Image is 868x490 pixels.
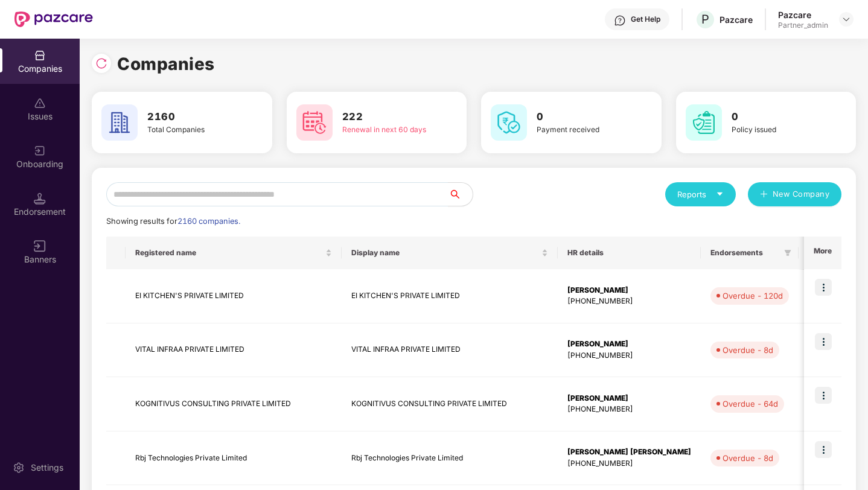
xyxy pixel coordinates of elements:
[815,333,832,350] img: icon
[14,11,93,27] img: New Pazcare Logo
[723,398,778,410] div: Overdue - 64d
[342,377,558,431] td: KOGNITIVUS CONSULTING PRIVATE LIMITED
[815,441,832,458] img: icon
[784,249,791,256] span: filter
[342,124,432,136] div: Renewal in next 60 days
[177,217,240,226] span: 2160 companies.
[126,431,342,486] td: Rbj Technologies Private Limited
[815,279,832,296] img: icon
[448,189,473,199] span: search
[34,145,46,157] img: svg+xml;base64,PHN2ZyB3aWR0aD0iMjAiIGhlaWdodD0iMjAiIHZpZXdCb3g9IjAgMCAyMCAyMCIgZmlsbD0ibm9uZSIgeG...
[723,344,773,356] div: Overdue - 8d
[567,285,691,296] div: [PERSON_NAME]
[686,104,722,141] img: svg+xml;base64,PHN2ZyB4bWxucz0iaHR0cDovL3d3dy53My5vcmcvMjAwMC9zdmciIHdpZHRoPSI2MCIgaGVpZ2h0PSI2MC...
[815,387,832,404] img: icon
[841,14,851,24] img: svg+xml;base64,PHN2ZyBpZD0iRHJvcGRvd24tMzJ4MzIiIHhtbG5zPSJodHRwOi8vd3d3LnczLm9yZy8yMDAwL3N2ZyIgd2...
[710,248,779,258] span: Endorsements
[342,323,558,378] td: VITAL INFRAA PRIVATE LIMITED
[773,188,830,200] span: New Company
[760,190,768,200] span: plus
[491,104,527,141] img: svg+xml;base64,PHN2ZyB4bWxucz0iaHR0cDovL3d3dy53My5vcmcvMjAwMC9zdmciIHdpZHRoPSI2MCIgaGVpZ2h0PSI2MC...
[27,462,67,474] div: Settings
[778,9,828,21] div: Pazcare
[748,182,841,206] button: plusNew Company
[677,188,724,200] div: Reports
[34,240,46,252] img: svg+xml;base64,PHN2ZyB3aWR0aD0iMTYiIGhlaWdodD0iMTYiIHZpZXdCb3g9IjAgMCAxNiAxNiIgZmlsbD0ibm9uZSIgeG...
[558,237,701,269] th: HR details
[135,248,323,258] span: Registered name
[720,14,753,25] div: Pazcare
[342,109,432,125] h3: 222
[342,269,558,323] td: EI KITCHEN'S PRIVATE LIMITED
[126,323,342,378] td: VITAL INFRAA PRIVATE LIMITED
[351,248,539,258] span: Display name
[34,49,46,62] img: svg+xml;base64,PHN2ZyBpZD0iQ29tcGFuaWVzIiB4bWxucz0iaHR0cDovL3d3dy53My5vcmcvMjAwMC9zdmciIHdpZHRoPS...
[13,462,25,474] img: svg+xml;base64,PHN2ZyBpZD0iU2V0dGluZy0yMHgyMCIgeG1sbnM9Imh0dHA6Ly93d3cudzMub3JnLzIwMDAvc3ZnIiB3aW...
[716,190,724,198] span: caret-down
[34,192,46,205] img: svg+xml;base64,PHN2ZyB3aWR0aD0iMTQuNSIgaGVpZ2h0PSIxNC41IiB2aWV3Qm94PSIwIDAgMTYgMTYiIGZpbGw9Im5vbm...
[296,104,333,141] img: svg+xml;base64,PHN2ZyB4bWxucz0iaHR0cDovL3d3dy53My5vcmcvMjAwMC9zdmciIHdpZHRoPSI2MCIgaGVpZ2h0PSI2MC...
[782,246,794,260] span: filter
[106,217,240,226] span: Showing results for
[537,124,627,136] div: Payment received
[101,104,138,141] img: svg+xml;base64,PHN2ZyB4bWxucz0iaHR0cDovL3d3dy53My5vcmcvMjAwMC9zdmciIHdpZHRoPSI2MCIgaGVpZ2h0PSI2MC...
[732,124,822,136] div: Policy issued
[448,182,473,206] button: search
[567,458,691,469] div: [PHONE_NUMBER]
[537,109,627,125] h3: 0
[342,237,558,269] th: Display name
[567,393,691,404] div: [PERSON_NAME]
[701,12,709,27] span: P
[778,21,828,30] div: Partner_admin
[732,109,822,125] h3: 0
[126,269,342,323] td: EI KITCHEN'S PRIVATE LIMITED
[117,51,215,77] h1: Companies
[567,350,691,361] div: [PHONE_NUMBER]
[567,339,691,350] div: [PERSON_NAME]
[567,447,691,458] div: [PERSON_NAME] [PERSON_NAME]
[631,14,660,24] div: Get Help
[147,124,237,136] div: Total Companies
[614,14,626,27] img: svg+xml;base64,PHN2ZyBpZD0iSGVscC0zMngzMiIgeG1sbnM9Imh0dHA6Ly93d3cudzMub3JnLzIwMDAvc3ZnIiB3aWR0aD...
[147,109,237,125] h3: 2160
[342,431,558,486] td: Rbj Technologies Private Limited
[95,57,107,69] img: svg+xml;base64,PHN2ZyBpZD0iUmVsb2FkLTMyeDMyIiB4bWxucz0iaHR0cDovL3d3dy53My5vcmcvMjAwMC9zdmciIHdpZH...
[567,296,691,307] div: [PHONE_NUMBER]
[804,237,841,269] th: More
[34,97,46,109] img: svg+xml;base64,PHN2ZyBpZD0iSXNzdWVzX2Rpc2FibGVkIiB4bWxucz0iaHR0cDovL3d3dy53My5vcmcvMjAwMC9zdmciIH...
[723,452,773,464] div: Overdue - 8d
[126,377,342,431] td: KOGNITIVUS CONSULTING PRIVATE LIMITED
[723,290,783,302] div: Overdue - 120d
[567,404,691,415] div: [PHONE_NUMBER]
[126,237,342,269] th: Registered name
